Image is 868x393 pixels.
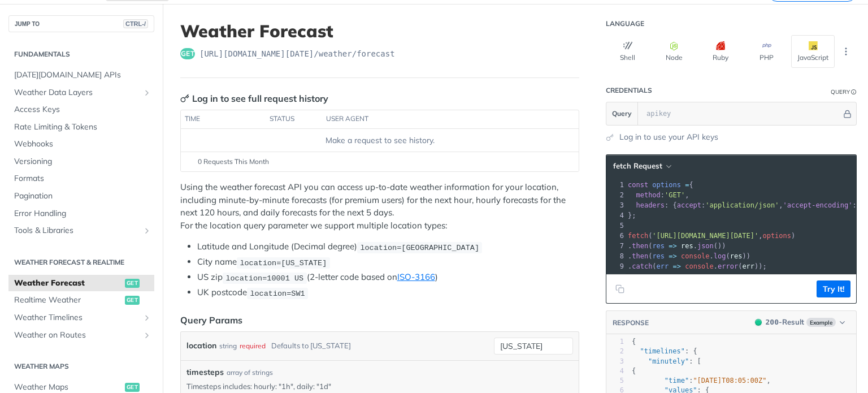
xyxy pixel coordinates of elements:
span: json [697,242,714,250]
button: JavaScript [791,35,835,68]
a: Realtime Weatherget [8,292,154,309]
span: { [632,338,636,346]
span: = [685,181,689,189]
span: Tools & Libraries [14,225,140,236]
span: console [685,262,714,270]
span: : , [628,191,689,199]
span: Weather on Routes [14,330,140,341]
h2: Weather Maps [8,361,154,372]
div: 5 [606,221,626,231]
a: Error Handling [8,205,154,222]
div: Language [606,19,644,28]
div: 5 [606,376,624,386]
span: options [762,232,791,240]
a: Rate Limiting & Tokens [8,119,154,136]
button: Shell [606,35,649,68]
a: Versioning [8,153,154,170]
span: . ( . ( )); [628,262,767,270]
span: Webhooks [14,139,151,150]
div: Make a request to see history. [185,135,574,146]
span: err [657,262,669,270]
span: then [632,242,648,250]
span: }; [628,211,636,219]
span: options [652,181,681,189]
button: RESPONSE [612,317,649,329]
span: CTRL-/ [123,19,148,28]
span: get [180,48,195,59]
li: City name [197,256,579,269]
li: UK postcode [197,286,579,299]
span: Access Keys [14,104,151,115]
div: - Result [766,317,804,328]
span: Error Handling [14,208,151,219]
span: { [632,367,636,375]
span: Example [806,318,836,327]
button: JUMP TOCTRL-/ [8,15,154,32]
span: "timelines" [640,347,684,355]
span: : , [632,377,771,385]
div: 2 [606,347,624,356]
div: Defaults to [US_STATE] [271,338,351,354]
span: => [673,262,681,270]
div: 1 [606,180,626,190]
a: Weather Data LayersShow subpages for Weather Data Layers [8,84,154,101]
span: 'accept-encoding' [783,201,853,209]
button: Try It! [817,280,850,297]
span: log [714,252,726,260]
button: Ruby [698,35,742,68]
span: location=SW1 [250,289,305,297]
span: Realtime Weather [14,295,122,306]
span: : { [632,347,697,355]
span: timesteps [186,366,224,378]
button: Hide [841,108,853,119]
a: Tools & LibrariesShow subpages for Tools & Libraries [8,222,154,239]
span: const [628,181,648,189]
a: Weather Forecastget [8,275,154,292]
h1: Weather Forecast [180,21,579,41]
div: array of strings [227,368,273,378]
a: Log in to use your API keys [619,131,718,143]
label: location [186,338,216,354]
span: Weather Forecast [14,278,122,289]
span: 200 [755,319,762,326]
span: 'application/json' [705,201,779,209]
div: 4 [606,366,624,376]
span: Pagination [14,191,151,202]
li: Latitude and Longitude (Decimal degree) [197,240,579,253]
button: Show subpages for Tools & Libraries [142,226,151,235]
span: 'GET' [665,191,685,199]
button: fetch Request [609,161,675,172]
span: Weather Timelines [14,312,140,323]
a: Access Keys [8,101,154,118]
div: 3 [606,357,624,366]
span: headers [636,201,665,209]
span: . ( . ()) [628,242,726,250]
p: Using the weather forecast API you can access up-to-date weather information for your location, i... [180,181,579,232]
button: Copy to clipboard [612,280,628,297]
div: 3 [606,200,626,210]
span: : [ [632,357,701,365]
h2: Fundamentals [8,49,154,59]
div: 2 [606,190,626,200]
div: string [219,338,237,354]
span: { [628,181,693,189]
button: Show subpages for Weather Timelines [142,313,151,322]
button: Node [652,35,696,68]
span: err [742,262,754,270]
button: 200200-ResultExample [749,317,850,328]
a: Weather on RoutesShow subpages for Weather on Routes [8,327,154,344]
span: res [652,252,665,260]
span: location=[GEOGRAPHIC_DATA] [360,243,479,252]
input: apikey [641,102,841,125]
button: Show subpages for Weather on Routes [142,331,151,340]
span: location=[US_STATE] [240,258,327,267]
div: 6 [606,231,626,241]
div: Credentials [606,86,652,95]
span: Rate Limiting & Tokens [14,122,151,133]
span: => [669,252,676,260]
span: get [125,383,140,392]
span: Formats [14,173,151,184]
span: [DATE][DOMAIN_NAME] APIs [14,70,151,81]
div: Query Params [180,313,242,327]
h2: Weather Forecast & realtime [8,257,154,267]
